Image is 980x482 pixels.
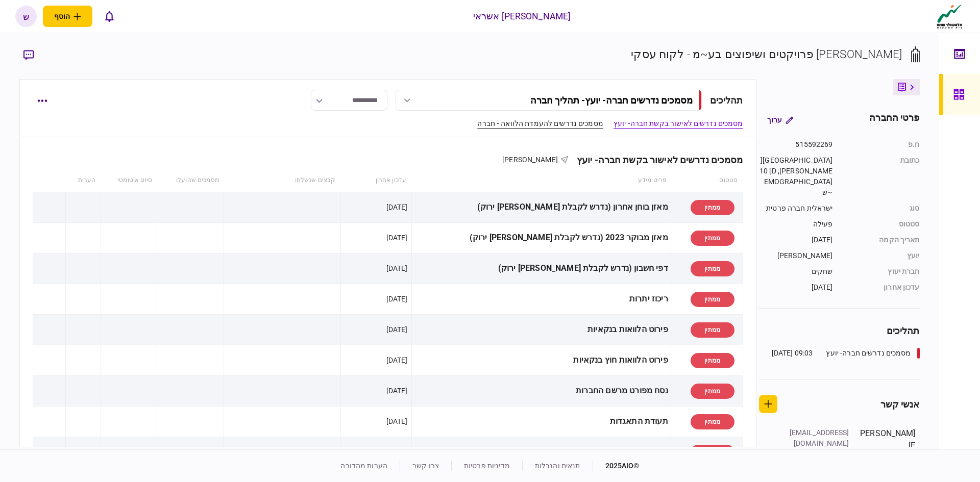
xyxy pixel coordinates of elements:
[415,410,668,433] div: תעודת התאגדות
[843,155,920,198] div: כתובת
[415,379,668,402] div: נסח מפורט מרשם החברות
[415,349,668,372] div: פירוט הלוואות חוץ בנקאיות
[415,257,668,280] div: דפי חשבון (נדרש לקבלת [PERSON_NAME] ירוק)
[415,196,668,219] div: מאזן בוחן אחרון (נדרש לקבלת [PERSON_NAME] ירוק)
[869,111,919,129] div: פרטי החברה
[759,266,833,277] div: שחקים
[157,169,224,192] th: מסמכים שהועלו
[386,263,408,273] div: [DATE]
[386,324,408,335] div: [DATE]
[826,348,911,359] div: מסמכים נדרשים חברה- יועץ
[593,461,640,471] div: © 2025 AIO
[477,118,603,129] a: מסמכים נדרשים להעמדת הלוואה - חברה
[759,219,833,230] div: פעילה
[772,348,813,359] div: 09:03 [DATE]
[759,235,833,245] div: [DATE]
[843,282,920,293] div: עדכון אחרון
[843,203,920,214] div: סוג
[386,416,408,426] div: [DATE]
[759,155,833,198] div: [GEOGRAPHIC_DATA][PERSON_NAME], 10 [DEMOGRAPHIC_DATA]~ש
[759,139,833,150] div: 515592269
[880,397,920,411] div: אנשי קשר
[772,348,920,359] a: מסמכים נדרשים חברה- יועץ09:03 [DATE]
[65,169,101,192] th: הערות
[759,324,920,338] div: תהליכים
[386,386,408,396] div: [DATE]
[672,169,743,192] th: סטטוס
[631,46,902,63] div: [PERSON_NAME] פרויקטים ושיפוצים בע~מ - לקוח עסקי
[464,462,510,470] a: מדיניות פרטיות
[386,355,408,365] div: [DATE]
[843,219,920,230] div: סטטוס
[535,462,580,470] a: תנאים והגבלות
[759,203,833,214] div: ישראלית חברה פרטית
[691,414,734,429] div: ממתין
[691,322,734,338] div: ממתין
[691,353,734,368] div: ממתין
[843,266,920,277] div: חברת יעוץ
[340,462,387,470] a: הערות מהדורה
[101,169,157,192] th: סיווג אוטומטי
[386,233,408,243] div: [DATE]
[843,139,920,150] div: ח.פ
[340,169,411,192] th: עדכון אחרון
[614,118,743,129] a: מסמכים נדרשים לאישור בקשת חברה- יועץ
[691,445,734,460] div: ממתין
[411,169,672,192] th: פריט מידע
[860,427,916,481] div: [PERSON_NAME]
[530,95,693,106] div: מסמכים נדרשים חברה- יועץ - תהליך חברה
[502,156,558,164] span: [PERSON_NAME]
[691,384,734,399] div: ממתין
[569,155,743,165] div: מסמכים נדרשים לאישור בקשת חברה- יועץ
[935,4,965,29] img: client company logo
[691,292,734,307] div: ממתין
[759,250,833,261] div: [PERSON_NAME]
[99,6,120,27] button: פתח רשימת התראות
[783,427,849,449] div: [EMAIL_ADDRESS][DOMAIN_NAME]
[43,6,92,27] button: פתח תפריט להוספת לקוח
[710,93,743,107] div: תהליכים
[386,294,408,304] div: [DATE]
[415,288,668,311] div: ריכוז יתרות
[691,231,734,246] div: ממתין
[691,200,734,215] div: ממתין
[224,169,341,192] th: קבצים שנשלחו
[843,235,920,245] div: תאריך הקמה
[759,111,801,129] button: ערוך
[691,261,734,276] div: ממתין
[396,90,702,111] button: מסמכים נדרשים חברה- יועץ- תהליך חברה
[843,250,920,261] div: יועץ
[15,6,37,27] button: ש
[415,318,668,341] div: פירוט הלוואות בנקאיות
[415,441,668,464] div: דו"ח מע"מ (ESNA)
[415,226,668,249] div: מאזן מבוקר 2023 (נדרש לקבלת [PERSON_NAME] ירוק)
[473,10,571,23] div: [PERSON_NAME] אשראי
[759,282,833,293] div: [DATE]
[412,462,439,470] a: צרו קשר
[386,202,408,212] div: [DATE]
